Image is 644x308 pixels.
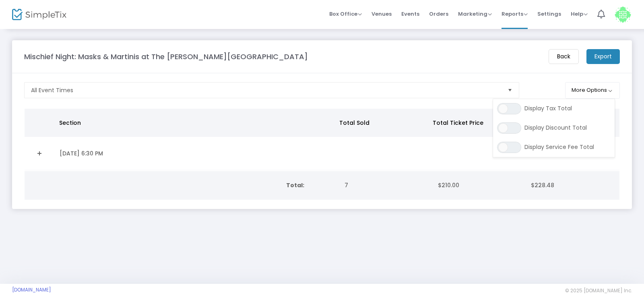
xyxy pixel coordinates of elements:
[438,181,459,189] span: $210.00
[429,4,448,24] span: Orders
[25,171,619,200] div: Data table
[12,287,51,293] a: [DOMAIN_NAME]
[549,49,579,64] m-button: Back
[329,10,362,18] span: Box Office
[401,4,419,24] span: Events
[586,49,620,64] m-button: Export
[29,147,50,160] a: Expand Details
[531,181,554,189] span: $228.48
[433,119,483,127] span: Total Ticket Price
[493,138,615,157] div: Display Service Fee Total
[502,10,528,18] span: Reports
[24,51,308,62] m-panel-title: Mischief Night: Masks & Martinis at The [PERSON_NAME][GEOGRAPHIC_DATA]
[493,99,615,118] div: Display Tax Total
[345,181,348,189] span: 7
[25,109,619,170] div: Data table
[55,137,337,170] td: [DATE] 6:30 PM
[504,83,516,98] button: Select
[372,4,392,24] span: Venues
[334,109,428,137] th: Total Sold
[458,10,492,18] span: Marketing
[571,10,588,18] span: Help
[493,118,615,138] div: Display Discount Total
[537,4,561,24] span: Settings
[565,82,620,99] button: More Options
[54,109,334,137] th: Section
[565,287,632,294] span: © 2025 [DOMAIN_NAME] Inc.
[286,181,304,189] b: Total:
[31,86,73,94] span: All Event Times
